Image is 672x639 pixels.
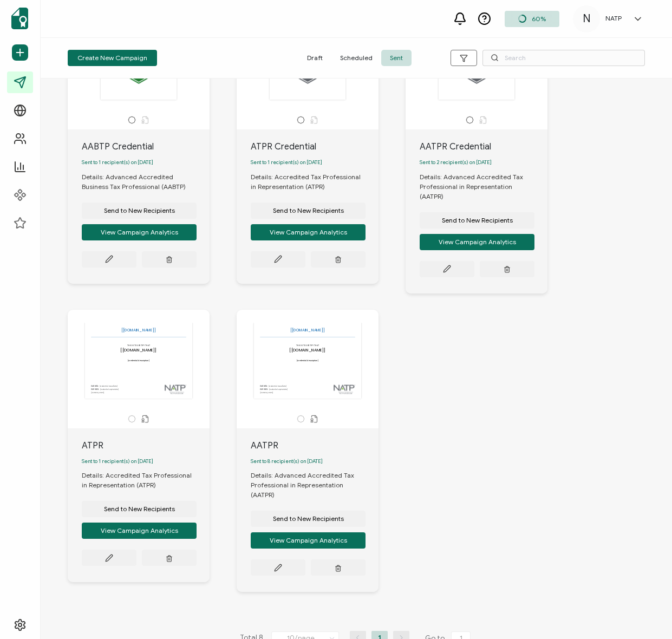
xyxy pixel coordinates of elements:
[251,140,379,153] div: ATPR Credential
[331,50,381,66] span: Scheduled
[82,203,197,219] button: Send to New Recipients
[273,207,344,214] span: Send to New Recipients
[420,212,534,229] button: Send to New Recipients
[532,15,546,23] span: 60%
[420,140,547,153] div: AATPR Credential
[82,501,197,517] button: Send to New Recipients
[381,50,412,66] span: Sent
[605,15,622,22] h5: NATP
[68,50,157,66] button: Create New Campaign
[82,140,210,153] div: AABTP Credential
[82,523,197,539] button: View Campaign Analytics
[442,217,513,224] span: Send to New Recipients
[298,50,331,66] span: Draft
[482,50,645,66] input: Search
[251,203,366,219] button: Send to New Recipients
[82,471,210,490] div: Details: Accredited Tax Professional in Representation (ATPR)
[251,511,366,527] button: Send to New Recipients
[82,159,153,166] span: Sent to 1 recipient(s) on [DATE]
[82,458,153,465] span: Sent to 1 recipient(s) on [DATE]
[251,224,366,240] button: View Campaign Analytics
[82,172,210,192] div: Details: Advanced Accredited Business Tax Professional (AABTP)
[251,532,366,549] button: View Campaign Analytics
[420,172,547,201] div: Details: Advanced Accredited Tax Professional in Representation (AATPR)
[273,516,344,522] span: Send to New Recipients
[104,207,175,214] span: Send to New Recipients
[104,506,175,512] span: Send to New Recipients
[618,587,672,639] iframe: Chat Widget
[420,234,534,250] button: View Campaign Analytics
[77,55,147,61] span: Create New Campaign
[251,439,379,452] div: AATPR
[251,172,379,192] div: Details: Accredited Tax Professional in Representation (ATPR)
[11,8,28,29] img: sertifier-logomark-colored.svg
[420,159,492,166] span: Sent to 2 recipient(s) on [DATE]
[82,224,197,240] button: View Campaign Analytics
[251,159,322,166] span: Sent to 1 recipient(s) on [DATE]
[251,471,379,500] div: Details: Advanced Accredited Tax Professional in Representation (AATPR)
[251,458,323,465] span: Sent to 8 recipient(s) on [DATE]
[583,11,591,27] span: N
[82,439,210,452] div: ATPR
